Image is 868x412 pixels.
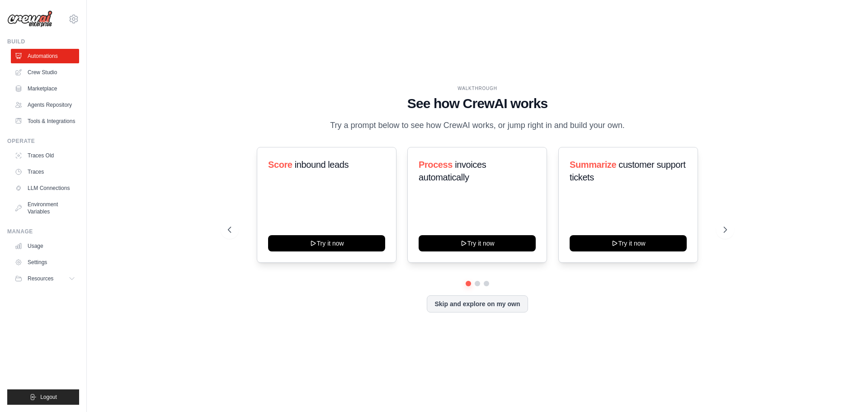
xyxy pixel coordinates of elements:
img: Logo [7,10,52,28]
a: Agents Repository [11,98,79,112]
a: Marketplace [11,81,79,96]
div: Build [7,38,79,45]
button: Try it now [419,235,536,251]
a: Tools & Integrations [11,114,79,128]
p: Try a prompt below to see how CrewAI works, or jump right in and build your own. [325,119,629,132]
span: Summarize [570,160,616,170]
span: invoices automatically [419,160,486,182]
button: Try it now [268,235,385,251]
a: Usage [11,239,79,253]
button: Logout [7,389,79,405]
a: Traces [11,165,79,179]
span: Resources [28,275,53,282]
button: Try it now [570,235,687,251]
h1: See how CrewAI works [228,95,727,112]
span: Logout [40,393,57,401]
div: Operate [7,137,79,145]
button: Resources [11,271,79,286]
a: Environment Variables [11,197,79,219]
a: Automations [11,49,79,63]
span: customer support tickets [570,160,685,182]
a: Settings [11,255,79,270]
a: Crew Studio [11,65,79,80]
span: Score [268,160,292,170]
div: Manage [7,228,79,235]
span: inbound leads [295,160,349,170]
a: Traces Old [11,148,79,163]
span: Process [419,160,453,170]
div: WALKTHROUGH [228,85,727,92]
button: Skip and explore on my own [427,295,528,313]
a: LLM Connections [11,181,79,195]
